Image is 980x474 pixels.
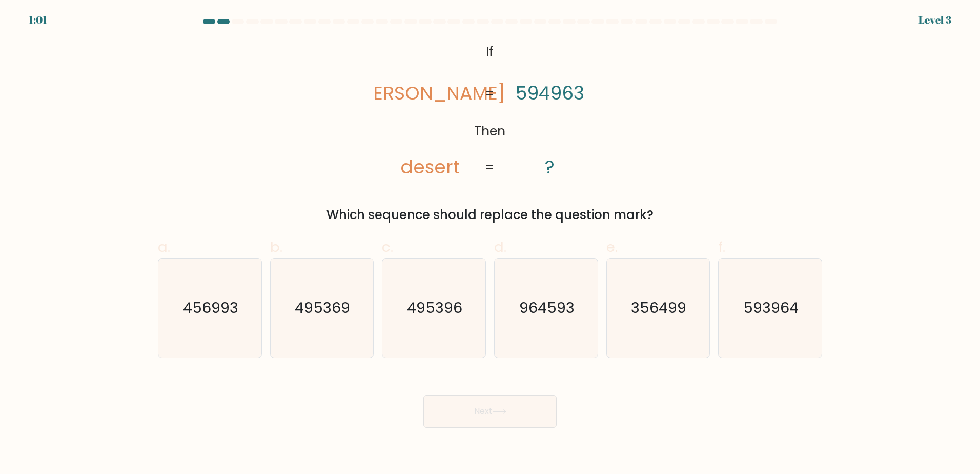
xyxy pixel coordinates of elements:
[519,298,575,318] text: 964593
[485,85,495,103] tspan: =
[158,237,170,257] span: a.
[270,237,282,257] span: b.
[516,80,584,106] tspan: 594963
[606,237,618,257] span: e.
[164,206,816,224] div: Which sequence should replace the question mark?
[631,298,687,318] text: 356499
[295,298,351,318] text: 495369
[183,298,238,318] text: 456993
[29,12,47,28] div: 1:01
[382,237,393,257] span: c.
[744,298,799,318] text: 593964
[355,80,505,106] tspan: [PERSON_NAME]
[545,154,555,180] tspan: ?
[486,43,494,61] tspan: If
[400,154,460,180] tspan: desert
[407,298,463,318] text: 495396
[718,237,725,257] span: f.
[375,39,605,181] svg: @import url('[URL][DOMAIN_NAME]);
[423,395,557,428] button: Next
[475,122,506,140] tspan: Then
[494,237,506,257] span: d.
[918,12,951,28] div: Level 3
[485,159,495,176] tspan: =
